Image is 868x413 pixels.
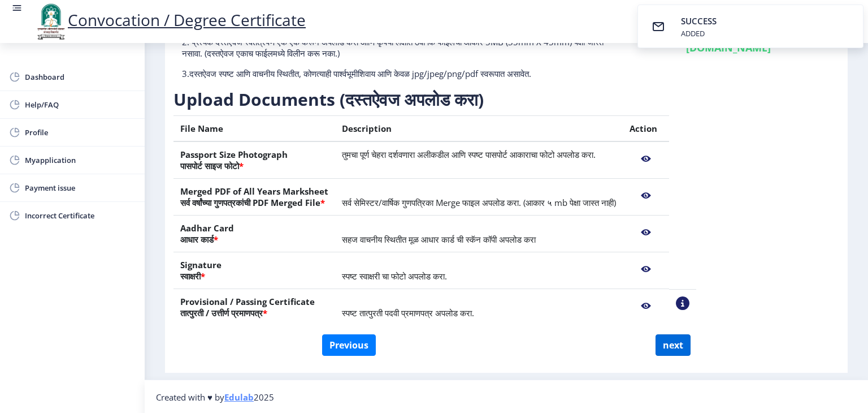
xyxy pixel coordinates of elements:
span: Myapplication [25,153,136,167]
p: 3.दस्तऐवज स्पष्ट आणि वाचनीय स्थितीत, कोणत्याही पार्श्वभूमीशिवाय आणि केवळ jpg/jpeg/png/pdf स्वरूपा... [182,68,609,79]
nb-action: View File [630,296,662,316]
th: Action [623,116,669,142]
a: Convocation / Degree Certificate [34,9,306,31]
span: Dashboard [25,70,136,84]
th: Description [335,116,623,142]
button: Previous [322,334,376,356]
div: ADDED [681,28,719,38]
span: सहज वाचनीय स्थितीत मूळ आधार कार्ड ची स्कॅन कॉपी अपलोड करा [342,234,536,245]
a: Edulab [224,392,254,403]
span: Created with ♥ by 2025 [156,392,274,403]
th: Passport Size Photograph पासपोर्ट साइज फोटो [173,141,335,179]
nb-action: View Sample PDC [676,296,689,310]
span: सर्व सेमिस्टर/वार्षिक गुणपत्रिका Merge फाइल अपलोड करा. (आकार ५ mb पेक्षा जास्त नाही) [342,197,616,208]
span: SUCCESS [681,15,717,27]
th: Provisional / Passing Certificate तात्पुरती / उत्तीर्ण प्रमाणपत्र [173,289,335,326]
th: File Name [173,116,335,142]
th: Merged PDF of All Years Marksheet सर्व वर्षांच्या गुणपत्रकांची PDF Merged File [173,179,335,216]
td: तुमचा पूर्ण चेहरा दर्शवणारा अलीकडील आणि स्पष्ट पासपोर्ट आकाराचा फोटो अपलोड करा. [335,141,623,179]
span: Incorrect Certificate [25,209,136,222]
span: स्पष्ट तात्पुरती पदवी प्रमाणपत्र अपलोड करा. [342,307,474,319]
img: logo [34,2,68,41]
nb-action: View File [630,222,662,243]
h3: Upload Documents (दस्तऐवज अपलोड करा) [173,88,696,111]
span: स्पष्ट स्वाक्षरी चा फोटो अपलोड करा. [342,270,447,282]
span: Profile [25,126,136,139]
span: Payment issue [25,181,136,195]
span: Help/FAQ [25,98,136,111]
nb-action: View File [630,149,662,169]
button: next [656,334,691,356]
p: 2. प्रत्येक दस्तऐवज स्वतंत्रपणे एक एक करून अपलोड करा आणि कृपया लक्षात ठेवा कि फाइलचा आकार 5MB (35... [182,36,609,59]
th: Aadhar Card आधार कार्ड [173,216,335,252]
th: Signature स्वाक्षरी [173,252,335,289]
nb-action: View File [630,259,662,279]
nb-action: View File [630,186,662,206]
